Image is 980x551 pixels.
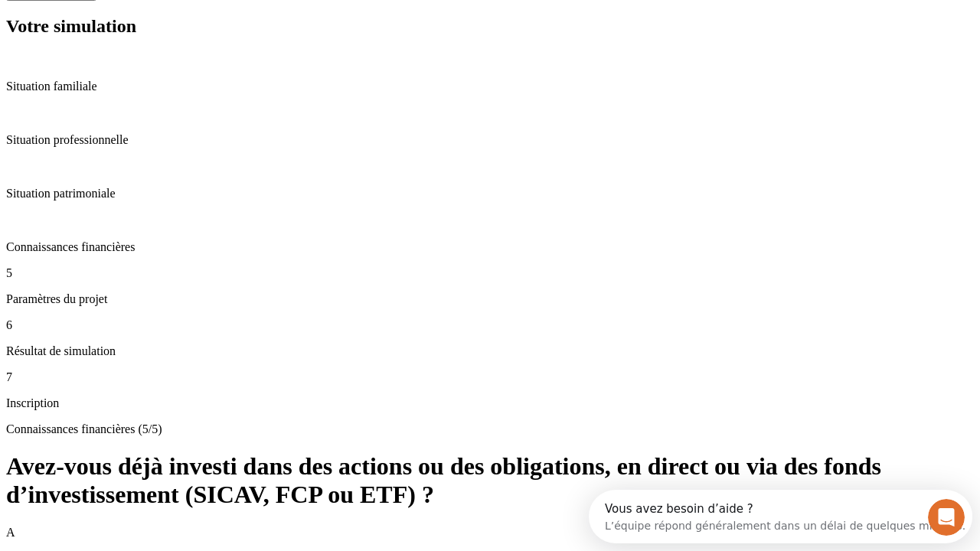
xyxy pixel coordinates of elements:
p: Inscription [6,396,974,410]
p: Connaissances financières [6,240,974,254]
p: Connaissances financières (5/5) [6,422,974,436]
div: Ouvrir le Messenger Intercom [6,6,422,48]
h1: Avez-vous déjà investi dans des actions ou des obligations, en direct ou via des fonds d’investis... [6,452,974,509]
p: Situation professionnelle [6,133,974,147]
div: L’équipe répond généralement dans un délai de quelques minutes. [16,25,377,41]
p: A [6,526,974,540]
iframe: Intercom live chat discovery launcher [589,490,972,543]
p: Situation patrimoniale [6,187,974,201]
p: 7 [6,370,974,384]
p: Situation familiale [6,80,974,93]
p: 6 [6,318,974,332]
p: Paramètres du projet [6,292,974,306]
div: Vous avez besoin d’aide ? [16,13,377,25]
p: 5 [6,266,974,280]
p: Résultat de simulation [6,344,974,358]
h2: Votre simulation [6,16,974,37]
iframe: Intercom live chat [928,499,965,536]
